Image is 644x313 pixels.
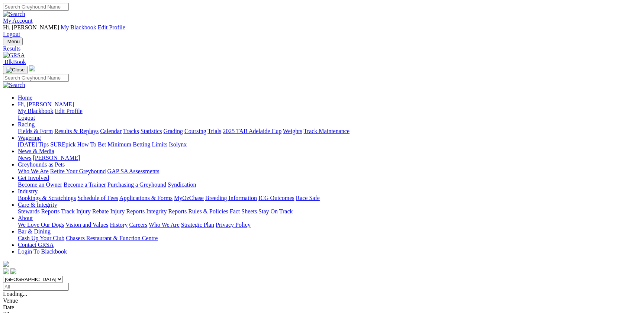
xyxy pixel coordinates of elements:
a: News [18,155,31,161]
img: GRSA [3,52,25,59]
a: Fact Sheets [230,208,257,214]
a: Grading [164,128,183,134]
a: SUREpick [50,141,75,148]
a: Weights [283,128,302,134]
a: Privacy Policy [216,222,251,228]
div: Racing [18,128,641,135]
input: Search [3,74,69,82]
a: History [110,222,128,228]
div: Bar & Dining [18,235,641,242]
div: Industry [18,195,641,201]
div: Get Involved [18,181,641,188]
span: BlkBook [4,59,26,65]
div: My Account [3,24,641,38]
div: Wagering [18,141,641,148]
a: News & Media [18,148,54,154]
a: Isolynx [169,141,187,148]
a: ICG Outcomes [258,195,294,201]
a: Retire Your Greyhound [50,168,106,174]
a: Track Injury Rebate [61,208,109,214]
a: Syndication [168,181,196,188]
button: Toggle navigation [3,38,23,45]
span: Hi, [PERSON_NAME] [18,101,74,107]
div: Greyhounds as Pets [18,168,641,175]
a: [DATE] Tips [18,141,49,148]
img: Close [6,67,25,73]
span: Menu [7,39,20,44]
span: Loading... [3,291,27,297]
a: Become a Trainer [64,181,106,188]
a: Care & Integrity [18,201,57,208]
a: My Blackbook [18,108,54,114]
a: My Blackbook [61,24,96,30]
a: Strategic Plan [181,222,214,228]
a: How To Bet [77,141,106,148]
a: 2025 TAB Adelaide Cup [223,128,281,134]
a: Vision and Values [65,222,108,228]
img: logo-grsa-white.png [3,261,9,267]
a: Schedule of Fees [77,195,118,201]
img: logo-grsa-white.png [29,65,35,71]
a: Who We Are [149,222,180,228]
a: Results & Replays [54,128,99,134]
a: Industry [18,188,38,194]
a: Race Safe [296,195,319,201]
a: MyOzChase [174,195,204,201]
img: twitter.svg [10,268,16,274]
a: Rules & Policies [188,208,228,214]
a: Bar & Dining [18,228,51,235]
a: About [18,215,33,221]
a: Track Maintenance [304,128,350,134]
a: Coursing [184,128,206,134]
div: News & Media [18,155,641,161]
a: Racing [18,121,35,128]
div: Hi, [PERSON_NAME] [18,108,641,121]
a: Purchasing a Greyhound [107,181,166,188]
a: Become an Owner [18,181,62,188]
a: Stay On Track [258,208,293,214]
a: Trials [207,128,221,134]
a: Get Involved [18,175,49,181]
a: [PERSON_NAME] [33,155,80,161]
a: Statistics [141,128,162,134]
a: Greyhounds as Pets [18,161,65,168]
a: Minimum Betting Limits [107,141,167,148]
a: Who We Are [18,168,49,174]
div: About [18,222,641,228]
div: Date [3,304,641,311]
a: Cash Up Your Club [18,235,64,241]
img: facebook.svg [3,268,9,274]
a: Integrity Reports [146,208,187,214]
a: My Account [3,17,33,24]
input: Search [3,3,69,11]
a: Stewards Reports [18,208,59,214]
a: Breeding Information [205,195,257,201]
a: Fields & Form [18,128,53,134]
img: Search [3,11,25,17]
a: Edit Profile [55,108,83,114]
a: Chasers Restaurant & Function Centre [66,235,158,241]
div: Care & Integrity [18,208,641,215]
a: Calendar [100,128,122,134]
a: Results [3,45,641,52]
a: Home [18,94,32,101]
div: Venue [3,297,641,304]
a: GAP SA Assessments [107,168,160,174]
span: Hi, [PERSON_NAME] [3,24,59,30]
a: We Love Our Dogs [18,222,64,228]
a: Bookings & Scratchings [18,195,76,201]
a: Hi, [PERSON_NAME] [18,101,75,107]
button: Toggle navigation [3,66,28,74]
a: Login To Blackbook [18,248,67,255]
a: Tracks [123,128,139,134]
a: Contact GRSA [18,242,54,248]
img: Search [3,82,25,88]
a: Logout [3,31,20,37]
a: Wagering [18,135,41,141]
a: Applications & Forms [119,195,173,201]
a: BlkBook [3,59,26,65]
a: Careers [129,222,147,228]
input: Select date [3,283,69,291]
a: Injury Reports [110,208,145,214]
